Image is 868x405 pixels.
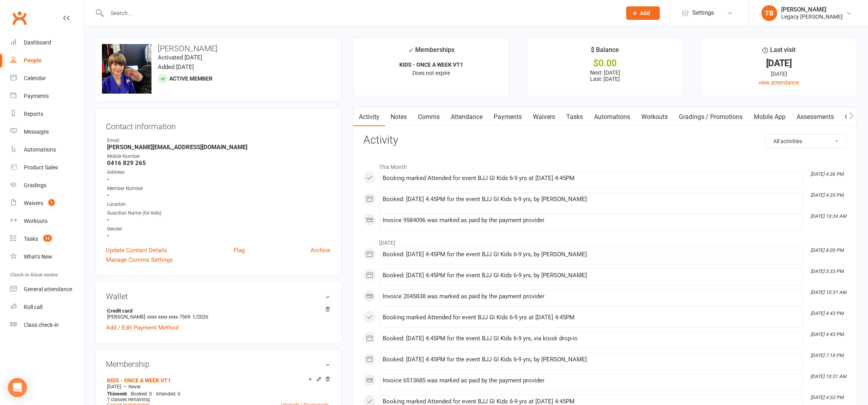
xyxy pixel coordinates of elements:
[10,52,84,69] a: People
[102,44,334,53] h3: [PERSON_NAME]
[24,236,38,242] div: Tasks
[107,169,330,176] div: Address
[107,232,330,239] strong: -
[107,391,116,397] span: This
[811,353,843,358] i: [DATE] 7:18 PM
[106,119,330,131] h3: Contact information
[107,153,330,160] div: Mobile Number
[673,108,748,126] a: Gradings / Promotions
[527,108,561,126] a: Waivers
[106,323,178,332] a: Add / Edit Payment Method
[363,234,847,247] li: [DATE]
[640,10,650,16] span: Add
[412,70,450,76] span: Does not expire
[107,397,150,402] span: 1 classes remaining
[24,164,58,171] div: Product Sales
[10,177,84,194] a: Gradings
[105,8,616,19] input: Search...
[383,356,799,363] div: Booked: [DATE] 4:45PM for the event BJJ GI Kids 6-9 yrs, by [PERSON_NAME]
[385,108,412,126] a: Notes
[107,176,330,183] strong: -
[811,192,843,198] i: [DATE] 4:35 PM
[383,377,799,384] div: Invoice 6513685 was marked as paid by the payment provider
[811,269,843,274] i: [DATE] 5:33 PM
[353,108,385,126] a: Activity
[383,398,799,405] div: Booking marked Attended for event BJJ GI Kids 6-9 yrs at [DATE] 4:45PM
[708,59,849,67] div: [DATE]
[10,280,84,298] a: General attendance kiosk mode
[761,5,777,21] div: TB
[10,298,84,316] a: Roll call
[107,225,330,233] div: Gender
[156,391,180,397] span: Attended: 0
[24,304,42,310] div: Roll call
[106,246,167,255] a: Update Contact Details
[10,69,84,87] a: Calendar
[811,395,843,400] i: [DATE] 4:52 PM
[408,46,413,54] i: ✓
[10,87,84,105] a: Payments
[10,159,84,177] a: Product Sales
[106,255,173,265] a: Manage Comms Settings
[626,6,660,20] button: Add
[488,108,527,126] a: Payments
[10,230,84,248] a: Tasks 12
[24,286,72,292] div: General attendance
[105,384,330,390] div: —
[383,196,799,203] div: Booked: [DATE] 4:45PM for the event BJJ GI Kids 6-9 yrs, by [PERSON_NAME]
[781,13,843,20] div: Legacy [PERSON_NAME]
[399,61,463,68] strong: KIDS - ONCE A WEEK VT1
[169,75,213,82] span: Active member
[24,253,52,260] div: What's New
[383,335,799,342] div: Booked: [DATE] 4:45PM for the event BJJ GI Kids 6-9 yrs, via kiosk drop-in
[24,57,42,63] div: People
[408,45,454,60] div: Memberships
[763,45,795,59] div: Last visit
[811,290,846,295] i: [DATE] 10:31 AM
[8,378,27,397] div: Open Intercom Messenger
[192,314,208,320] span: 1/2026
[106,292,330,301] h3: Wallet
[24,200,43,206] div: Waivers
[811,213,846,219] i: [DATE] 10:34 AM
[10,8,29,28] a: Clubworx
[107,377,171,384] a: KIDS - ONCE A WEEK VT1
[10,212,84,230] a: Workouts
[383,272,799,279] div: Booked: [DATE] 4:45PM for the event BJJ GI Kids 6-9 yrs, by [PERSON_NAME]
[791,108,839,126] a: Assessments
[24,322,59,328] div: Class check-in
[10,248,84,266] a: What's New
[759,79,799,86] a: view attendance
[636,108,673,126] a: Workouts
[24,129,49,135] div: Messages
[43,235,52,242] span: 12
[24,111,43,117] div: Reports
[107,201,330,208] div: Location
[24,93,49,99] div: Payments
[363,134,847,146] h3: Activity
[445,108,488,126] a: Attendance
[383,217,799,224] div: Invoice 9584096 was marked as paid by the payment provider
[10,141,84,159] a: Automations
[10,316,84,334] a: Class kiosk mode
[158,63,194,71] time: Added [DATE]
[128,384,141,390] span: Never
[811,248,843,253] i: [DATE] 8:00 PM
[310,246,330,255] a: Archive
[147,314,190,320] span: xxxx xxxx xxxx 7569
[811,332,843,337] i: [DATE] 4:43 PM
[10,105,84,123] a: Reports
[107,308,326,314] strong: Credit card
[107,209,330,217] div: Guardian Name (for kids)
[106,360,330,369] h3: Membership
[588,108,636,126] a: Automations
[107,384,121,390] span: [DATE]
[131,391,152,397] span: Booked: 0
[781,6,843,13] div: [PERSON_NAME]
[107,137,330,144] div: Email
[383,314,799,321] div: Booking marked Attended for event BJJ GI Kids 6-9 yrs at [DATE] 4:45PM
[561,108,588,126] a: Tasks
[811,311,843,316] i: [DATE] 4:43 PM
[383,251,799,258] div: Booked: [DATE] 4:45PM for the event BJJ GI Kids 6-9 yrs, by [PERSON_NAME]
[535,59,676,67] div: $0.00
